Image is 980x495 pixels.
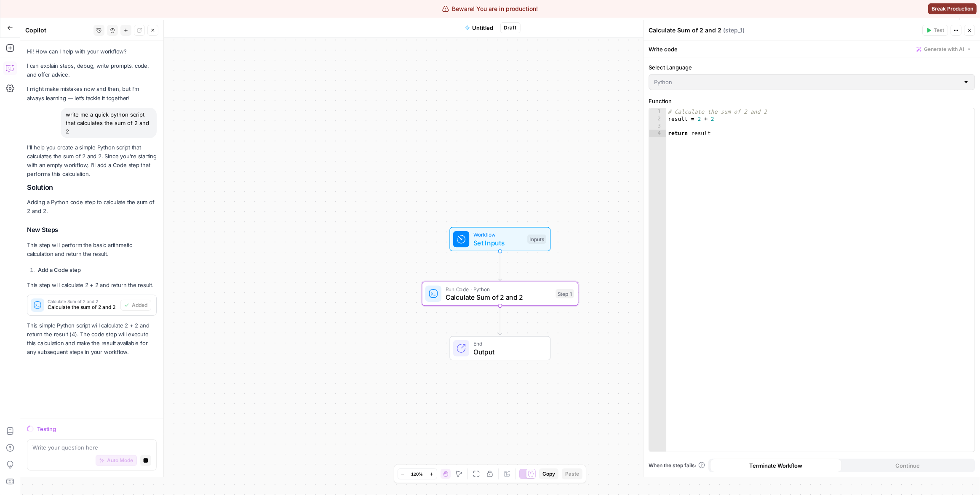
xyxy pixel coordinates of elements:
button: Paste [562,468,582,479]
span: Calculate Sum of 2 and 2 [48,299,117,303]
p: I might make mistakes now and then, but I’m always learning — let’s tackle it together! [27,85,157,102]
button: Test [922,25,948,36]
div: EndOutput [422,336,579,361]
button: Generate with AI [913,44,975,55]
span: Generate with AI [924,45,964,53]
span: 120% [411,471,423,477]
span: Workflow [473,231,523,239]
input: Python [654,78,959,86]
span: Terminate Workflow [750,461,803,470]
div: 2 [649,115,666,122]
p: I'll help you create a simple Python script that calculates the sum of 2 and 2. Since you're star... [27,143,157,179]
div: Beware! You are in production! [442,5,538,13]
p: Adding a Python code step to calculate the sum of 2 and 2. [27,198,157,216]
div: 4 [649,130,666,137]
g: Edge from start to step_1 [499,251,502,281]
span: Continue [895,461,920,470]
span: End [473,340,542,348]
span: Test [934,27,944,34]
div: 1 [649,108,666,115]
div: Copilot [25,26,91,35]
div: WorkflowSet InputsInputs [422,227,579,251]
span: Untitled [473,24,494,32]
h3: New Steps [27,224,157,235]
label: Function [649,97,975,105]
span: Set Inputs [473,238,523,248]
strong: Add a Code step [38,266,81,273]
g: Edge from step_1 to end [499,306,502,335]
span: Run Code · Python [446,285,552,293]
div: Calculate Sum of 2 and 2 [649,26,920,35]
span: Added [132,301,147,309]
span: Auto Mode [107,457,133,464]
button: Copy [539,468,558,479]
span: Calculate the sum of 2 and 2 [48,303,117,311]
button: Untitled [460,21,499,35]
button: Added [120,300,151,311]
span: Calculate Sum of 2 and 2 [446,292,552,302]
a: When the step fails: [649,462,705,469]
p: This step will calculate 2 + 2 and return the result. [27,281,157,290]
p: I can explain steps, debug, write prompts, code, and offer advice. [27,61,157,79]
div: Run Code · PythonCalculate Sum of 2 and 2Step 1 [422,282,579,306]
button: Break Production [928,3,977,14]
span: Draft [504,24,517,32]
p: This simple Python script will calculate 2 + 2 and return the result (4). The code step will exec... [27,321,157,357]
div: Step 1 [556,289,574,298]
span: Copy [542,470,555,478]
p: Hi! How can I help with your workflow? [27,47,157,56]
div: Inputs [527,234,546,244]
button: Auto Mode [96,455,137,466]
h2: Solution [27,184,157,192]
span: Paste [565,470,579,478]
span: Break Production [932,5,973,13]
p: This step will perform the basic arithmetic calculation and return the result. [27,241,157,258]
span: Output [473,347,542,357]
label: Select Language [649,63,975,72]
div: Write code [644,40,980,58]
span: ( step_1 ) [723,26,745,35]
div: 3 [649,122,666,130]
div: Testing [37,425,157,433]
div: write me a quick python script that calculates the sum of 2 and 2 [61,108,157,138]
button: Continue [842,459,974,472]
